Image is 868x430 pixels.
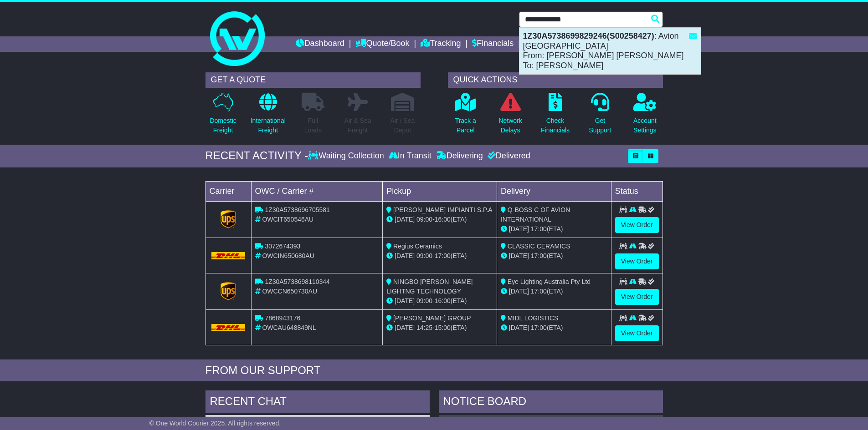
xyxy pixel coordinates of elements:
span: NINGBO [PERSON_NAME] LIGHTNG TECHNOLOGY [386,278,473,295]
span: [DATE] [509,225,529,233]
span: 17:00 [531,288,547,295]
span: CLASSIC CERAMICS [508,243,570,250]
div: (ETA) [501,251,607,261]
div: - (ETA) [386,296,493,306]
span: [DATE] [395,252,415,259]
span: Q-BOSS C OF AVION INTERNATIONAL [501,206,570,223]
p: Check Financials [541,116,570,135]
a: View Order [615,217,659,233]
span: [DATE] [509,288,529,295]
span: 15:00 [435,324,451,331]
strong: 1Z30A5738699829246(S00258427) [523,31,654,40]
p: Full Loads [302,116,324,135]
div: FROM OUR SUPPORT [205,364,663,377]
a: View Order [615,325,659,341]
span: 14:25 [416,324,432,331]
div: (ETA) [501,287,607,296]
a: View Order [615,289,659,305]
a: GetSupport [588,92,611,140]
span: 09:00 [416,297,432,304]
div: - (ETA) [386,215,493,224]
span: 1Z30A5738696705581 [265,206,329,213]
a: Financials [472,36,514,52]
span: Regius Ceramics [393,243,442,250]
td: OWC / Carrier # [251,181,383,201]
span: 17:00 [531,225,547,233]
a: Tracking [421,36,461,52]
span: © One World Courier 2025. All rights reserved. [149,420,281,427]
span: 16:00 [435,216,451,223]
a: Quote/Book [355,36,409,52]
img: DHL.png [211,324,246,331]
p: Get Support [589,116,611,135]
span: 09:00 [416,252,432,259]
span: OWCCN650730AU [262,288,317,295]
span: [DATE] [395,216,415,223]
p: International Freight [251,116,286,135]
td: Status [611,181,663,201]
span: [DATE] [509,324,529,331]
p: Domestic Freight [210,116,236,135]
span: 17:00 [531,252,547,259]
div: QUICK ACTIONS [448,72,663,88]
div: RECENT ACTIVITY - [205,149,308,162]
a: AccountSettings [633,92,657,140]
span: MIDL LOGISTICS [508,314,559,322]
div: - (ETA) [386,251,493,261]
div: In Transit [386,151,434,161]
span: Eye Lighting Australia Pty Ltd [508,278,591,285]
div: Waiting Collection [308,151,386,161]
p: Track a Parcel [455,116,476,135]
a: CheckFinancials [540,92,570,140]
span: [DATE] [395,324,415,331]
div: RECENT CHAT [205,390,430,415]
a: Dashboard [296,36,344,52]
span: 16:00 [435,297,451,304]
span: 17:00 [435,252,451,259]
td: Delivery [497,181,611,201]
a: DomesticFreight [209,92,236,140]
img: DHL.png [211,252,246,259]
a: Track aParcel [455,92,477,140]
div: - (ETA) [386,323,493,333]
p: Air / Sea Depot [390,116,415,135]
span: 09:00 [416,216,432,223]
span: 3072674393 [265,243,300,250]
span: OWCAU648849NL [262,324,316,331]
span: OWCIT650546AU [262,216,313,223]
div: (ETA) [501,224,607,234]
span: 1Z30A5738698110344 [265,278,329,285]
td: Carrier [205,181,251,201]
span: 7868943176 [265,314,300,322]
a: NetworkDelays [498,92,522,140]
a: View Order [615,253,659,269]
a: InternationalFreight [250,92,286,140]
div: (ETA) [501,323,607,333]
div: Delivering [434,151,485,161]
span: 17:00 [531,324,547,331]
span: [DATE] [395,297,415,304]
p: Account Settings [633,116,657,135]
p: Network Delays [498,116,522,135]
span: [PERSON_NAME] IMPIANTI S.P.A [393,206,493,213]
div: : Avion [GEOGRAPHIC_DATA] From: [PERSON_NAME] [PERSON_NAME] To: [PERSON_NAME] [519,28,701,74]
div: Delivered [485,151,530,161]
td: Pickup [383,181,497,201]
img: GetCarrierServiceLogo [221,282,236,300]
div: GET A QUOTE [205,72,421,88]
span: [DATE] [509,252,529,259]
span: [PERSON_NAME] GROUP [393,314,471,322]
div: NOTICE BOARD [439,390,663,415]
img: GetCarrierServiceLogo [221,210,236,228]
span: OWCIN650680AU [262,252,314,259]
p: Air & Sea Freight [344,116,371,135]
